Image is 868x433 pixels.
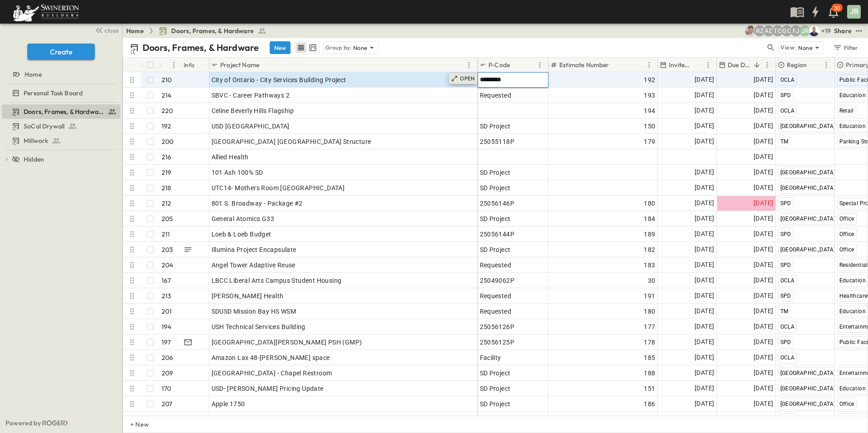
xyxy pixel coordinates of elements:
a: Personal Task Board [2,87,118,99]
span: SD Project [480,214,511,223]
a: Millwork [2,134,118,147]
span: Retail [839,108,854,114]
span: TM [780,308,789,315]
span: Allied Health [212,153,249,162]
button: Filter [829,41,861,54]
span: [DATE] [695,321,714,332]
div: Alyssa De Robertis (aderoberti@swinerton.com) [763,25,774,36]
span: [PERSON_NAME] Health [212,291,284,300]
span: [DATE] [754,121,773,131]
span: SD Project [480,384,511,393]
span: Healthcare [839,293,868,299]
span: [GEOGRAPHIC_DATA] [780,401,836,407]
button: JR [846,4,862,20]
p: 201 [162,307,172,316]
span: 193 [644,91,655,100]
span: SPD [780,293,791,299]
button: kanban view [307,42,318,53]
p: 192 [162,122,172,131]
p: None [798,43,813,52]
span: [DATE] [754,352,773,363]
span: [DATE] [754,290,773,301]
span: SBVC - Career Pathways 2 [212,91,290,100]
span: SD Project [480,168,511,177]
span: Education [839,308,866,315]
span: [DATE] [695,414,714,424]
button: Sort [512,60,522,70]
button: Create [27,44,95,60]
span: 101 Ash 100% SD [212,168,263,177]
span: 185 [644,353,655,362]
span: Doors, Frames, & Hardware [24,107,104,116]
span: SPD [780,200,791,207]
span: [DATE] [754,229,773,239]
span: UTC14- Mothers Room [GEOGRAPHIC_DATA] [212,183,345,192]
span: Education [839,123,866,129]
span: 25056146P [480,199,515,208]
p: 30 [834,5,840,12]
p: 194 [162,322,172,331]
p: Estimate Number [559,60,609,69]
span: Home [25,70,42,79]
span: [DATE] [754,260,773,270]
button: Menu [644,59,655,70]
span: [DATE] [695,337,714,347]
span: SD Project [480,399,511,408]
p: 167 [162,276,171,285]
p: 205 [162,214,173,223]
p: 211 [162,230,170,239]
button: New [270,41,291,54]
div: Gerrad Gerber (gerrad.gerber@swinerton.com) [781,25,792,36]
a: SoCal Drywall [2,120,118,133]
div: SoCal Drywalltest [2,119,120,133]
p: 168 [162,415,172,424]
span: SPD [780,262,791,268]
span: SDUSD Mission Bay HS WSM [212,307,296,316]
span: 180 [644,199,655,208]
div: # [159,58,182,72]
div: Info [184,52,195,78]
div: Robert Zeilinger (robert.zeilinger@swinerton.com) [754,25,765,36]
span: Apple 1750 [212,399,245,408]
span: 801 S. Broadway - Package #2 [212,199,303,208]
span: [GEOGRAPHIC_DATA] [780,216,836,222]
span: Office [839,401,854,407]
span: General Atomics G33 [212,214,275,223]
span: OCLA [780,324,795,330]
span: 25056144P [480,230,515,239]
span: Doors, Frames, & Hardware [171,26,254,35]
span: [DATE] [695,167,714,177]
span: Angel Tower Adaptive Reuse [212,261,296,270]
p: Invite Date [669,60,691,69]
span: USD [GEOGRAPHIC_DATA] [212,122,290,131]
p: + New [130,420,136,429]
div: Francisco J. Sanchez (frsanchez@swinerton.com) [790,25,801,36]
button: Sort [611,60,621,70]
p: 216 [162,153,172,162]
button: Sort [163,60,173,70]
span: [DATE] [695,90,714,100]
span: OCLA [780,354,795,361]
p: 197 [162,338,171,347]
span: [DATE] [695,121,714,131]
div: Doors, Frames, & Hardwaretest [2,104,120,119]
span: 192 [644,75,655,84]
span: [DATE] [695,399,714,409]
button: close [91,24,120,36]
span: Requested [480,307,512,316]
span: [DATE] [754,152,773,162]
span: Requested [480,291,512,300]
div: Filter [833,43,858,53]
span: USH Technical Services Building [212,322,306,331]
p: 213 [162,291,172,300]
span: Office [839,246,854,253]
span: [DATE] [754,244,773,255]
span: OC Fire Authority Wildfire Facility [212,415,310,424]
a: Doors, Frames, & Hardware [158,26,266,35]
img: 6c363589ada0b36f064d841b69d3a419a338230e66bb0a533688fa5cc3e9e735.png [11,2,81,21]
div: Info [182,58,209,72]
span: Amazon Lax 48-[PERSON_NAME] space [212,353,330,362]
p: 200 [162,137,174,146]
span: [DATE] [754,198,773,208]
span: Office [839,216,854,222]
